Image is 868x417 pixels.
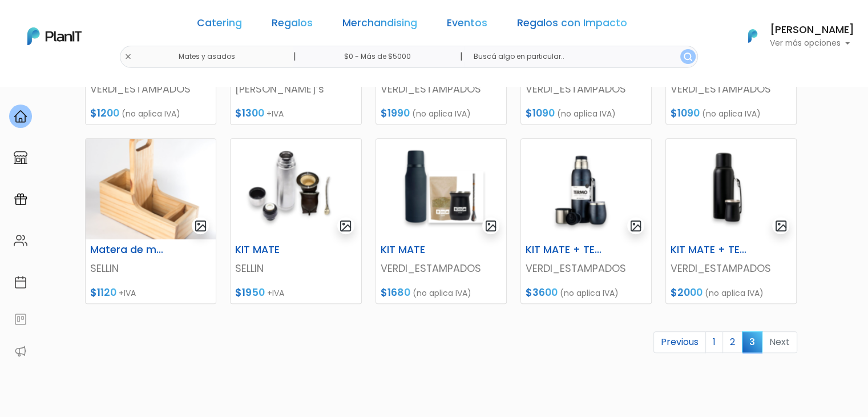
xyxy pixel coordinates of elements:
img: people-662611757002400ad9ed0e3c099ab2801c6687ba6c219adb57efc949bc21e19d.svg [14,234,27,247]
span: $1090 [671,106,700,120]
span: $3600 [526,286,558,299]
img: thumb_688cd36894cd4_captura-de-pantalla-2025-08-01-114651.png [86,139,216,239]
button: PlanIt Logo [PERSON_NAME] Ver más opciones [733,21,854,51]
p: | [293,50,296,63]
img: thumb_Captura_de_pantalla_2025-08-28_123153.png [376,139,506,239]
img: gallery-light [485,219,498,232]
p: VERDI_ESTAMPADOS [671,261,792,276]
span: $1300 [235,106,264,120]
a: 1 [705,331,723,353]
span: $1990 [381,106,410,120]
img: PlanIt Logo [740,23,765,49]
img: marketplace-4ceaa7011d94191e9ded77b95e3339b90024bf715f7c57f8cf31f2d8c509eaba.svg [14,151,27,165]
span: 3 [742,331,762,352]
span: $1200 [90,106,119,120]
a: gallery-light Matera de madera con Porta Celular SELLIN $1120 +IVA [85,138,216,304]
input: Buscá algo en particular.. [464,46,697,68]
a: Regalos [272,18,313,32]
a: Merchandising [342,18,417,32]
img: gallery-light [774,219,788,232]
span: $2000 [671,286,703,299]
span: $1680 [381,286,410,299]
a: 2 [722,331,742,353]
a: Regalos con Impacto [517,18,627,32]
img: thumb_Captura_de_pantalla_2025-09-23_131831.png [666,139,796,239]
p: VERDI_ESTAMPADOS [381,82,502,97]
img: close-6986928ebcb1d6c9903e3b54e860dbc4d054630f23adef3a32610726dff6a82b.svg [124,53,132,61]
img: feedback-78b5a0c8f98aac82b08bfc38622c3050aee476f2c9584af64705fc4e61158814.svg [14,312,27,326]
p: VERDI_ESTAMPADOS [526,82,647,97]
p: VERDI_ESTAMPADOS [381,261,502,276]
p: Ver más opciones [770,39,854,47]
p: | [459,50,462,63]
p: VERDI_ESTAMPADOS [90,82,211,97]
h6: KIT MATE + TERMO [664,244,754,256]
span: $1090 [526,106,555,120]
span: (no aplica IVA) [560,287,619,299]
span: (no aplica IVA) [702,108,761,119]
img: gallery-light [194,219,207,232]
h6: KIT MATE [374,244,464,256]
img: calendar-87d922413cdce8b2cf7b7f5f62616a5cf9e4887200fb71536465627b3292af00.svg [14,275,27,289]
img: thumb_Captura_de_pantalla_2025-08-28_113410.png [231,139,361,239]
span: (no aplica IVA) [705,287,764,299]
a: Catering [197,18,242,32]
img: partners-52edf745621dab592f3b2c58e3bca9d71375a7ef29c3b500c9f145b62cc070d4.svg [14,344,27,358]
img: home-e721727adea9d79c4d83392d1f703f7f8bce08238fde08b1acbfd93340b81755.svg [14,110,27,123]
p: VERDI_ESTAMPADOS [526,261,647,276]
h6: Matera de madera con Porta Celular [83,244,173,256]
a: Eventos [447,18,487,32]
a: gallery-light KIT MATE + TERMO VERDI_ESTAMPADOS $2000 (no aplica IVA) [665,138,797,304]
span: +IVA [119,287,136,299]
a: gallery-light KIT MATE SELLIN $1950 +IVA [230,138,361,304]
h6: [PERSON_NAME] [770,25,854,35]
span: +IVA [267,287,284,299]
h6: KIT MATE + TERMO [519,244,609,256]
p: VERDI_ESTAMPADOS [671,82,792,97]
span: +IVA [267,108,284,119]
a: gallery-light KIT MATE + TERMO VERDI_ESTAMPADOS $3600 (no aplica IVA) [520,138,652,304]
p: SELLIN [90,261,211,276]
img: campaigns-02234683943229c281be62815700db0a1741e53638e28bf9629b52c665b00959.svg [14,193,27,206]
span: $1950 [235,286,265,299]
h6: KIT MATE [228,244,318,256]
img: gallery-light [339,219,352,232]
div: ¿Necesitás ayuda? [59,11,164,33]
p: SELLIN [235,261,356,276]
img: PlanIt Logo [27,27,82,45]
a: gallery-light KIT MATE VERDI_ESTAMPADOS $1680 (no aplica IVA) [376,138,507,304]
img: gallery-light [629,219,643,232]
img: search_button-432b6d5273f82d61273b3651a40e1bd1b912527efae98b1b7a1b2c0702e16a8d.svg [684,53,692,61]
span: (no aplica IVA) [413,287,471,299]
span: $1120 [90,286,116,299]
span: (no aplica IVA) [122,108,180,119]
span: (no aplica IVA) [412,108,471,119]
img: thumb_Captura_de_pantalla_2025-09-23_131529.png [521,139,651,239]
span: (no aplica IVA) [557,108,616,119]
p: [PERSON_NAME]’s [235,82,356,97]
a: Previous [653,331,706,353]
